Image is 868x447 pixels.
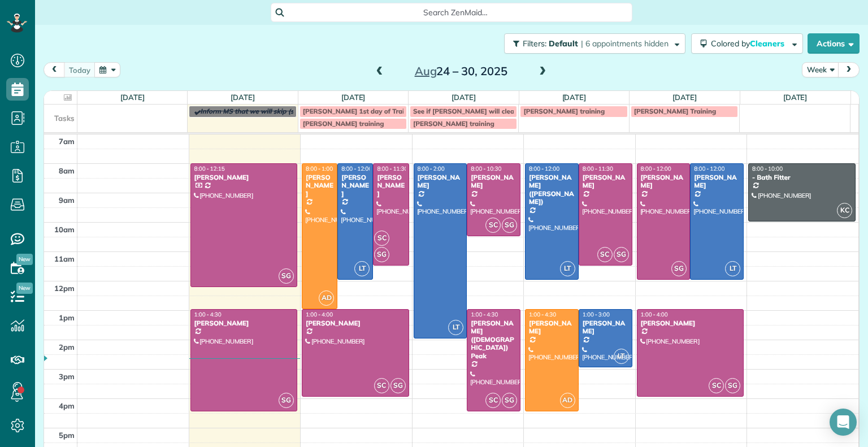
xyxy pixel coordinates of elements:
span: [PERSON_NAME] 1st day of Training [303,107,418,115]
a: [DATE] [120,93,145,102]
div: [PERSON_NAME] [640,173,687,190]
span: SG [671,261,687,276]
span: 8:00 - 12:15 [194,165,225,172]
span: SG [614,247,629,262]
span: New [16,254,33,265]
span: SG [279,393,294,408]
span: LT [725,261,740,276]
span: 8:00 - 11:30 [377,165,407,172]
span: Aug [415,64,437,78]
span: Inform MS that we will skip (see note) [200,107,319,115]
span: 1:00 - 4:30 [529,311,556,318]
span: SG [390,378,406,393]
div: [PERSON_NAME] [640,319,741,327]
button: Filters: Default | 6 appointments hidden [504,33,685,54]
a: [DATE] [341,93,366,102]
div: [PERSON_NAME] [341,173,370,198]
span: LT [560,261,575,276]
a: [DATE] [231,93,255,102]
span: 8:00 - 12:00 [341,165,372,172]
span: Default [549,38,579,49]
span: AD [560,393,575,408]
span: 1:00 - 4:00 [306,311,333,318]
h2: 24 – 30, 2025 [390,65,532,77]
span: KC [837,203,852,218]
span: SG [374,247,389,262]
div: [PERSON_NAME] [305,319,406,327]
span: New [16,283,33,294]
div: [PERSON_NAME] [194,319,294,327]
span: 11am [54,254,75,263]
span: SG [279,268,294,284]
span: 8am [59,166,75,175]
div: [PERSON_NAME] [305,173,334,198]
span: [PERSON_NAME] training [303,119,384,128]
span: Cleaners [750,38,786,49]
div: [PERSON_NAME] [376,173,405,198]
span: 8:00 - 12:00 [694,165,724,172]
span: SC [485,218,501,233]
span: [PERSON_NAME] Training [634,107,717,115]
span: 8:00 - 2:00 [418,165,445,172]
span: SC [709,378,724,393]
span: 2pm [59,342,75,351]
span: 8:00 - 10:00 [752,165,783,172]
span: Filters: [523,38,546,49]
span: 1:00 - 3:00 [583,311,610,318]
span: Colored by [711,38,788,49]
span: AD [319,290,334,306]
span: [PERSON_NAME] training [523,107,605,115]
a: [DATE] [672,93,697,102]
span: 1:00 - 4:30 [471,311,498,318]
span: 9am [59,196,75,205]
button: next [838,62,860,77]
a: [DATE] [452,93,476,102]
a: Filters: Default | 6 appointments hidden [498,33,685,54]
div: [PERSON_NAME] ([PERSON_NAME]) [528,173,575,206]
span: 8:00 - 1:00 [306,165,333,172]
button: Week [802,62,839,77]
span: 7am [59,137,75,146]
span: 1:00 - 4:30 [194,311,222,318]
div: [PERSON_NAME] [470,173,517,190]
span: 3pm [59,372,75,381]
span: 10am [54,225,75,234]
button: Colored byCleaners [691,33,803,54]
span: SC [485,393,501,408]
div: [PERSON_NAME] ([DEMOGRAPHIC_DATA]) Peak [470,319,517,360]
span: 8:00 - 10:30 [471,165,501,172]
span: 1pm [59,313,75,322]
span: SG [502,218,517,233]
span: 1:00 - 4:00 [641,311,668,318]
a: [DATE] [562,93,587,102]
span: 8:00 - 12:00 [529,165,559,172]
span: LT [354,261,370,276]
div: [PERSON_NAME] [693,173,740,190]
div: [PERSON_NAME] [528,319,575,336]
span: SG [502,393,517,408]
span: SC [374,231,389,246]
div: [PERSON_NAME] [582,319,629,336]
span: 12pm [54,284,75,293]
span: See if [PERSON_NAME] will clean [PERSON_NAME]? [413,107,578,115]
div: - Bath Fitter [752,173,852,181]
span: SC [597,247,613,262]
span: | 6 appointments hidden [581,38,669,49]
span: 4pm [59,401,75,410]
a: [DATE] [783,93,808,102]
span: SG [725,378,740,393]
span: SC [374,378,389,393]
span: 8:00 - 12:00 [641,165,671,172]
button: today [64,62,96,77]
span: LT [614,349,629,364]
div: Open Intercom Messenger [830,409,857,436]
span: 8:00 - 11:30 [583,165,613,172]
span: LT [448,320,463,335]
div: [PERSON_NAME] [417,173,464,190]
div: [PERSON_NAME] [582,173,629,190]
div: [PERSON_NAME] [194,173,294,181]
button: Actions [808,33,860,54]
span: [PERSON_NAME] training [413,119,494,128]
button: prev [44,62,65,77]
span: 5pm [59,431,75,440]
